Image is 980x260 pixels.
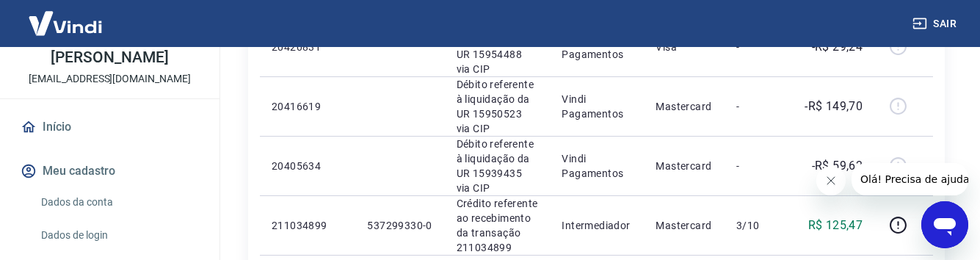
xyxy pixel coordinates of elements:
[812,157,863,175] p: -R$ 59,62
[272,99,344,114] p: 20416619
[457,196,539,255] p: Crédito referente ao recebimento da transação 211034899
[805,98,863,115] p: -R$ 149,70
[921,201,968,248] iframe: Botão para abrir a janela de mensagens
[562,92,632,121] p: Vindi Pagamentos
[656,99,713,114] p: Mastercard
[35,220,202,250] a: Dados de login
[562,151,632,181] p: Vindi Pagamentos
[272,218,344,233] p: 211034899
[18,111,202,143] a: Início
[816,166,846,195] iframe: Fechar mensagem
[562,218,632,233] p: Intermediador
[18,155,202,187] button: Meu cadastro
[9,10,123,22] span: Olá! Precisa de ajuda?
[457,137,539,195] p: Débito referente à liquidação da UR 15939435 via CIP
[457,77,539,136] p: Débito referente à liquidação da UR 15950523 via CIP
[18,1,113,46] img: Vindi
[736,99,780,114] p: -
[29,71,191,87] p: [EMAIL_ADDRESS][DOMAIN_NAME]
[808,217,863,234] p: R$ 125,47
[35,187,202,217] a: Dados da conta
[852,163,968,195] iframe: Mensagem da empresa
[736,159,780,173] p: -
[656,159,713,173] p: Mastercard
[272,159,344,173] p: 20405634
[656,218,713,233] p: Mastercard
[736,218,780,233] p: 3/10
[51,50,168,65] p: [PERSON_NAME]
[910,10,962,37] button: Sair
[367,218,432,233] p: 537299330-0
